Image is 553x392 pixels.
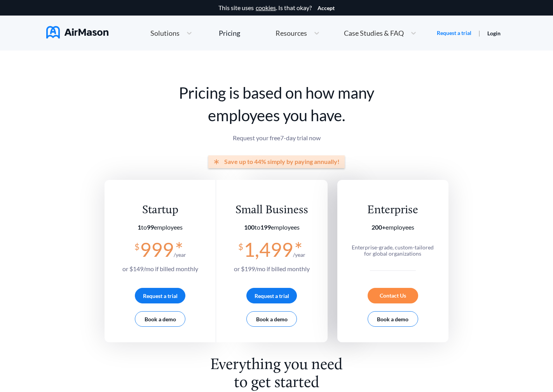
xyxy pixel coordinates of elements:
[246,288,297,303] button: Request a trial
[478,29,480,37] span: |
[105,82,448,127] h1: Pricing is based on how many employees you have.
[244,223,271,231] span: to
[122,265,198,272] span: or $ 149 /mo if billed monthly
[138,223,154,231] span: to
[135,288,185,303] button: Request a trial
[140,238,174,261] span: 999
[138,223,141,231] b: 1
[234,203,310,218] div: Small Business
[135,311,185,327] button: Book a demo
[238,239,243,251] span: $
[205,356,348,392] h2: Everything you need to get started
[344,30,404,37] span: Case Studies & FAQ
[256,4,276,11] a: cookies
[134,239,140,251] span: $
[147,223,154,231] b: 99
[487,30,501,37] a: Login
[368,288,418,303] div: Contact Us
[224,158,340,165] span: Save up to 44% simply by paying annually!
[317,5,335,11] button: Accept cookies
[244,238,293,261] span: 1,499
[219,26,240,40] a: Pricing
[372,223,386,231] b: 200+
[352,244,434,257] span: Enterprise-grade, custom-tailored for global organizations
[122,203,198,218] div: Startup
[244,223,255,231] b: 100
[246,311,297,327] button: Book a demo
[234,224,310,231] section: employees
[46,26,108,38] img: AirMason Logo
[276,30,307,37] span: Resources
[368,311,418,327] button: Book a demo
[348,203,438,218] div: Enterprise
[122,224,198,231] section: employees
[150,30,180,37] span: Solutions
[219,30,240,37] div: Pricing
[260,223,271,231] b: 199
[348,224,438,231] section: employees
[105,134,448,141] p: Request your free 7 -day trial now
[234,265,310,272] span: or $ 199 /mo if billed monthly
[437,29,471,37] a: Request a trial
